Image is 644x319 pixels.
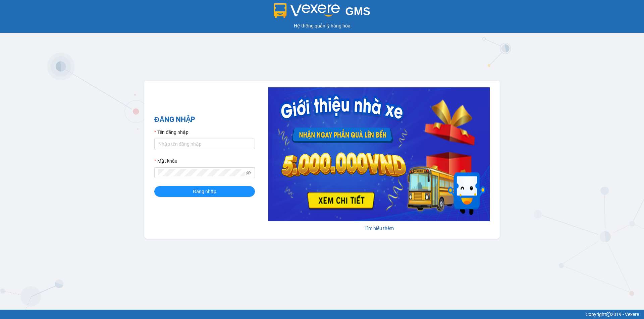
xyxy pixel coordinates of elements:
div: Tìm hiểu thêm [268,225,490,232]
button: Đăng nhập [154,186,255,197]
div: Copyright 2019 - Vexere [5,311,639,318]
img: banner-0 [268,87,490,221]
a: GMS [274,10,371,15]
input: Mật khẩu [158,169,245,176]
h2: ĐĂNG NHẬP [154,114,255,125]
img: logo 2 [274,3,340,18]
input: Tên đăng nhập [154,139,255,149]
label: Tên đăng nhập [154,129,189,136]
span: Đăng nhập [193,188,216,195]
span: copyright [606,312,611,317]
label: Mật khẩu [154,157,177,165]
div: Hệ thống quản lý hàng hóa [2,22,642,29]
span: eye-invisible [246,170,251,175]
span: GMS [345,5,370,17]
